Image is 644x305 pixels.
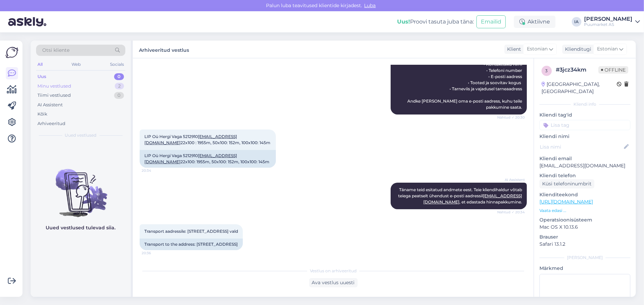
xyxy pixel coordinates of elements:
p: Vaata edasi ... [539,208,630,214]
div: LIP Oü Hergi Vaga 5212910 22x100: 1955m, 50x100: 152m, 100x100: 145m [140,150,276,168]
span: 20:34 [142,168,167,173]
span: Nähtud ✓ 20:34 [497,210,525,215]
div: Aktiivne [514,16,555,28]
span: 20:36 [142,250,167,256]
div: Ava vestlus uuesti [309,278,358,287]
div: Kõik [37,111,47,118]
p: Klienditeekond [539,191,630,198]
div: 2 [115,83,124,90]
span: LIP Oü Hergi Vaga 5212910 22x100 : 1955m, 50x100: 152m, 100x100: 145m [144,134,270,145]
span: Nähtud ✓ 20:30 [497,115,525,120]
p: Kliendi telefon [539,172,630,179]
span: 3 [546,68,548,73]
div: # 3jcz34km [556,66,598,74]
div: [PERSON_NAME] [584,16,632,22]
img: Askly Logo [5,46,18,59]
span: AI Assistent [499,177,525,182]
div: Puumarket AS [584,22,632,27]
div: All [36,60,44,69]
input: Lisa tag [539,120,630,130]
img: No chats [31,157,131,218]
div: Transport to the address: [STREET_ADDRESS] [140,239,243,250]
div: Web [70,60,82,69]
label: Arhiveeritud vestlus [139,45,189,54]
div: Minu vestlused [37,83,71,90]
p: Brauser [539,233,630,241]
div: Klienditugi [562,46,591,53]
div: 0 [114,92,124,99]
a: [PERSON_NAME]Puumarket AS [584,16,640,27]
input: Lisa nimi [540,143,623,151]
div: Küsi telefoninumbrit [539,179,594,188]
span: Otsi kliente [42,47,69,54]
div: Uus [37,73,46,80]
p: Operatsioonisüsteem [539,216,630,224]
p: Märkmed [539,265,630,272]
div: [PERSON_NAME] [539,255,630,261]
div: [GEOGRAPHIC_DATA], [GEOGRAPHIC_DATA] [541,81,617,95]
a: [URL][DOMAIN_NAME] [539,199,593,205]
span: Vestlus on arhiveeritud [310,268,357,274]
p: Kliendi email [539,155,630,162]
span: Transport aadressile: [STREET_ADDRESS] vald [144,229,238,234]
button: Emailid [476,15,506,28]
div: 0 [114,73,124,80]
p: [EMAIL_ADDRESS][DOMAIN_NAME] [539,162,630,169]
div: Tiimi vestlused [37,92,71,99]
span: Täname teid esitatud andmete eest. Teie kliendihaldur võtab teiega peatselt ühendust e-posti aadr... [398,187,523,204]
p: Safari 13.1.2 [539,241,630,248]
span: Offline [598,66,628,74]
span: Uued vestlused [65,132,97,138]
div: IA [572,17,581,27]
span: Luba [362,2,378,9]
p: Kliendi tag'id [539,111,630,119]
div: Klient [504,46,521,53]
b: Uus! [397,18,410,25]
div: Socials [109,60,125,69]
div: Proovi tasuta juba täna: [397,18,474,26]
span: Estonian [597,45,618,53]
p: Mac OS X 10.13.6 [539,224,630,231]
p: Uued vestlused tulevad siia. [46,224,116,231]
div: AI Assistent [37,102,63,108]
div: Arhiveeritud [37,120,65,127]
p: Kliendi nimi [539,133,630,140]
div: Kliendi info [539,101,630,107]
span: Estonian [527,45,548,53]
